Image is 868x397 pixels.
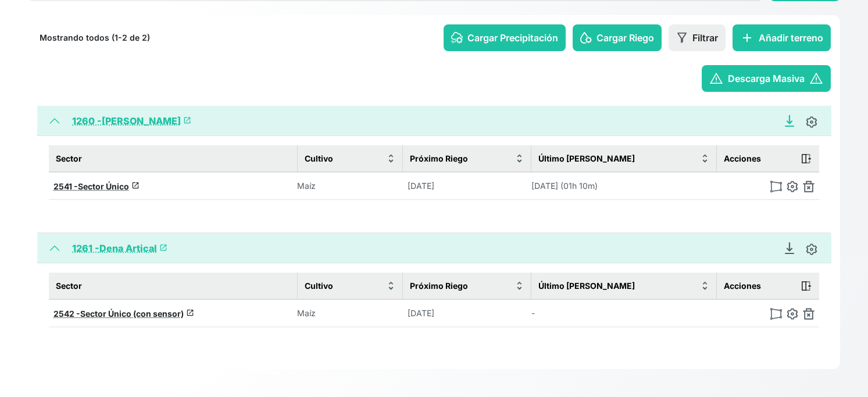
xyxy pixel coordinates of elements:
img: filter [676,32,688,44]
span: warning [709,71,723,85]
img: modify-polygon [770,308,782,320]
button: 1261 -Dena Articallaunch [37,233,831,263]
span: Cargar Riego [596,31,654,45]
a: 2541 -Sector Únicolaunch [53,181,140,191]
span: 2541 - [53,181,78,191]
span: Sector Único (con sensor) [80,309,184,319]
span: launch [131,181,140,189]
img: modify-polygon [770,181,782,192]
img: sort [701,154,709,163]
span: Cargar Precipitación [467,31,558,45]
img: delete [803,308,815,320]
span: Próximo Riego [410,152,468,164]
img: sort [701,281,709,290]
p: [DATE] [408,180,471,192]
span: Sector [56,280,82,292]
img: irrigation-config [580,32,592,44]
img: sort [515,281,524,290]
span: launch [159,244,167,252]
img: action [801,280,812,292]
span: add [740,31,754,45]
p: Mostrando todos (1-2 de 2) [40,32,150,44]
button: addAñadir terreno [733,24,831,51]
img: action [801,153,812,164]
span: Cultivo [305,280,333,292]
td: [DATE] (01h 10m) [531,172,716,200]
span: 2542 - [53,309,80,319]
img: edit [806,244,817,255]
td: Maíz [297,172,402,200]
button: Cargar Precipitación [444,24,566,51]
span: Sector Único [78,181,129,191]
button: 1260 -[PERSON_NAME]launch [37,106,831,136]
img: sort [515,154,524,163]
button: Filtrar [669,24,726,51]
span: Último [PERSON_NAME] [538,280,635,292]
span: launch [186,309,194,317]
span: launch [183,116,191,124]
img: edit [787,308,798,320]
a: 1261 -Dena Articallaunch [72,242,167,254]
a: Descargar Recomendación de Riego en PDF [778,242,801,254]
span: 1260 - [72,115,102,127]
span: Acciones [724,152,761,164]
a: 2542 -Sector Único (con sensor)launch [53,309,194,319]
img: rain-config [451,32,463,44]
td: Maíz [297,299,402,327]
img: edit [787,181,798,192]
img: edit [806,116,817,128]
span: Último [PERSON_NAME] [538,152,635,164]
button: warningDescarga Masivawarning [702,65,831,92]
a: 1260 -[PERSON_NAME]launch [72,115,191,127]
td: - [531,299,716,327]
span: Próximo Riego [410,280,468,292]
span: Acciones [724,280,761,292]
span: 1261 - [72,242,99,254]
a: Descargar Recomendación de Riego en PDF [778,115,801,127]
span: warning [809,71,823,85]
img: delete [803,181,815,192]
img: sort [387,281,395,290]
p: [DATE] [408,307,471,319]
img: sort [387,154,395,163]
span: Cultivo [305,152,333,164]
span: Sector [56,152,82,164]
button: Cargar Riego [573,24,662,51]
